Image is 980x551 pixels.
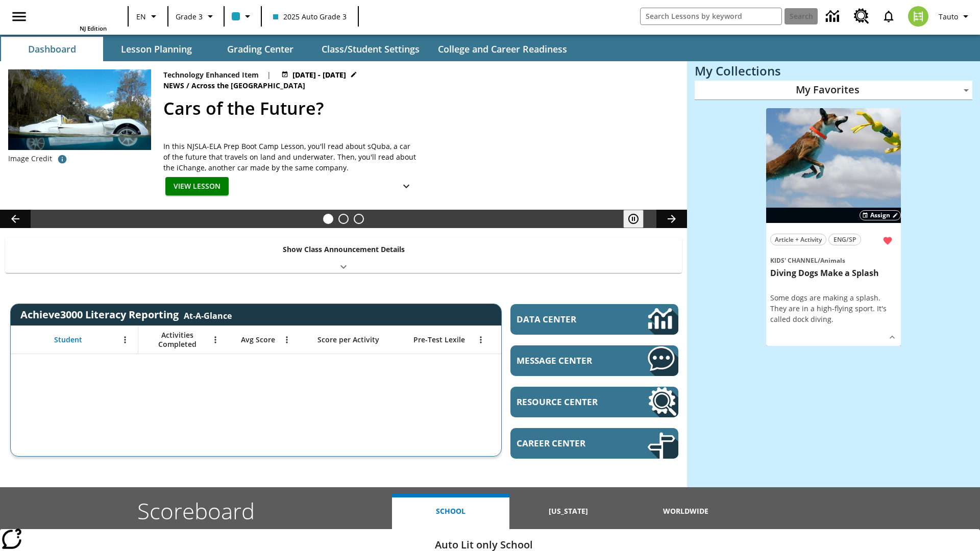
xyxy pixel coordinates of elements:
p: Image Credit [8,154,52,164]
a: Resource Center, Will open in new tab [848,3,875,30]
button: Dashboard [1,37,103,61]
button: Slide 3 Career Lesson [354,214,364,224]
span: / [186,81,189,90]
span: / [818,256,820,265]
span: Activities Completed [143,331,211,349]
button: Show Details [396,177,416,196]
h3: My Collections [695,64,972,78]
button: Open Menu [117,332,133,347]
span: Assign [870,211,890,220]
button: Language: EN, Select a language [132,7,164,26]
span: Score per Activity [317,335,379,344]
div: My Favorites [695,81,972,100]
span: Tauto [939,11,958,22]
button: College and Career Readiness [430,37,575,61]
button: Grading Center [209,37,311,61]
button: Remove from Favorites [878,232,897,250]
button: Slide 1 Cars of the Future? [323,214,333,224]
span: Achieve3000 Literacy Reporting [20,308,232,321]
button: Jul 01 - Aug 01 Choose Dates [279,69,359,80]
img: High-tech automobile treading water. [8,69,151,166]
div: At-A-Glance [184,308,232,321]
span: News [163,80,186,91]
h2: Cars of the Future? [163,95,675,121]
input: search field [641,8,781,24]
div: lesson details [766,108,901,346]
button: Pause [623,210,644,228]
span: Avg Score [241,335,275,344]
div: In this NJSLA-ELA Prep Boot Camp Lesson, you'll read about sQuba, a car of the future that travel... [163,141,419,173]
button: ENG/SP [828,234,861,245]
span: Across the [GEOGRAPHIC_DATA] [191,80,307,91]
a: Career Center [510,428,678,459]
p: Technology Enhanced Item [163,69,259,80]
button: Open Menu [473,332,488,347]
button: Lesson carousel, Next [656,210,687,228]
button: Article + Activity [770,234,826,245]
span: Kids' Channel [770,256,818,265]
button: Open Menu [279,332,295,347]
button: Lesson Planning [105,37,207,61]
a: Message Center [510,345,678,376]
span: Resource Center [517,396,617,408]
span: Message Center [517,355,617,366]
div: Show Class Announcement Details [5,238,682,273]
button: Slide 2 Pre-release lesson [338,214,349,224]
span: Topic: Kids' Channel/Animals [770,255,897,266]
button: Profile/Settings [935,7,976,26]
button: School [392,493,509,529]
span: Student [54,335,82,344]
button: Open Menu [208,332,223,347]
span: [DATE] - [DATE] [292,69,346,80]
a: Notifications [875,3,902,30]
button: Show Details [885,330,900,345]
span: NJ Edition [80,24,107,32]
a: Data Center [820,3,848,31]
button: Class/Student Settings [313,37,428,61]
span: ENG/SP [834,234,856,245]
button: Class color is light blue. Change class color [228,7,258,26]
div: Some dogs are making a splash. They are in a high-flying sport. It's called dock diving. [770,292,897,324]
a: Resource Center, Will open in new tab [510,387,678,417]
h3: Diving Dogs Make a Splash [770,268,897,279]
span: Pre-Test Lexile [413,335,465,344]
span: 2025 Auto Grade 3 [273,11,347,22]
button: Grade: Grade 3, Select a grade [171,7,220,26]
button: [US_STATE] [509,493,627,529]
button: Select a new avatar [902,3,935,30]
span: Data Center [517,313,613,325]
span: Article + Activity [775,234,822,245]
span: EN [136,11,146,22]
button: Assign Choose Dates [860,210,901,220]
button: Open side menu [4,2,34,32]
img: avatar image [908,6,928,27]
button: Worldwide [627,493,745,529]
button: View Lesson [165,177,229,196]
span: | [267,69,271,80]
p: Show Class Announcement Details [283,244,405,255]
span: Animals [820,256,845,265]
a: Home [40,4,107,24]
div: Home [40,3,107,32]
span: Grade 3 [176,11,203,22]
button: Photo credit: AP [52,150,72,168]
div: Pause [623,210,654,228]
a: Data Center [510,304,678,335]
span: Career Center [517,437,617,449]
